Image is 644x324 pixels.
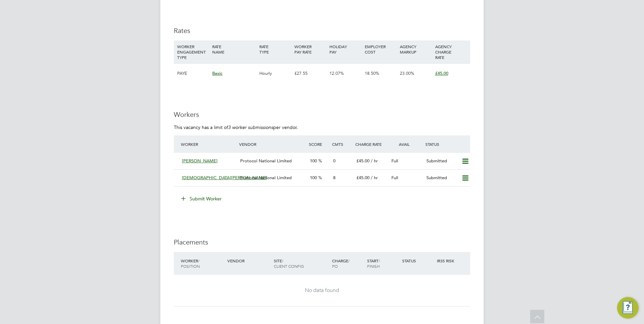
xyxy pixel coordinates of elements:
span: Protocol National Limited [240,175,292,181]
div: AGENCY CHARGE RATE [433,40,469,63]
div: Hourly [258,64,293,83]
span: / hr [371,175,378,181]
span: Basic [212,70,222,76]
div: EMPLOYER COST [363,40,398,58]
span: 23.00% [400,70,414,76]
button: Engage Resource Center [617,297,639,319]
div: Submitted [424,172,459,184]
div: Vendor [226,255,272,267]
div: Worker [179,138,237,150]
p: This vacancy has a limit of per vendor. [174,124,470,130]
span: Full [391,175,398,181]
span: [PERSON_NAME] [182,158,218,164]
span: Protocol National Limited [240,158,292,164]
div: WORKER PAY RATE [293,40,328,58]
h3: Placements [174,238,470,247]
div: Submitted [424,156,459,167]
span: £45.00 [356,175,369,181]
div: Start [365,255,400,272]
span: / hr [371,158,378,164]
div: AGENCY MARKUP [398,40,433,58]
div: Cmts [330,138,354,150]
span: 18.50% [365,70,379,76]
span: / Position [181,258,200,269]
em: 3 worker submissions [228,124,273,130]
span: 12.07% [329,70,344,76]
div: Status [424,138,470,150]
span: 8 [333,175,335,181]
div: Charge [330,255,365,272]
span: 100 [310,158,317,164]
div: Score [307,138,330,150]
button: Submit Worker [176,193,227,204]
span: / Finish [367,258,380,269]
div: £27.55 [293,64,328,83]
div: RATE NAME [211,40,257,58]
div: RATE TYPE [258,40,293,58]
div: Worker [179,255,226,272]
h3: Workers [174,110,470,119]
span: Full [391,158,398,164]
span: £45.00 [356,158,369,164]
div: Charge Rate [354,138,389,150]
span: [DEMOGRAPHIC_DATA][PERSON_NAME] [182,175,267,181]
div: IR35 Risk [435,255,458,267]
div: Avail [389,138,424,150]
span: 0 [333,158,335,164]
span: / Client Config [274,258,304,269]
span: / PO [332,258,350,269]
div: WORKER ENGAGEMENT TYPE [175,40,211,63]
div: PAYE [175,64,211,83]
div: Status [400,255,436,267]
span: 100 [310,175,317,181]
h3: Rates [174,26,470,35]
div: Vendor [237,138,307,150]
div: HOLIDAY PAY [328,40,363,58]
span: £45.00 [435,70,448,76]
div: Site [272,255,330,272]
div: No data found [181,287,463,294]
